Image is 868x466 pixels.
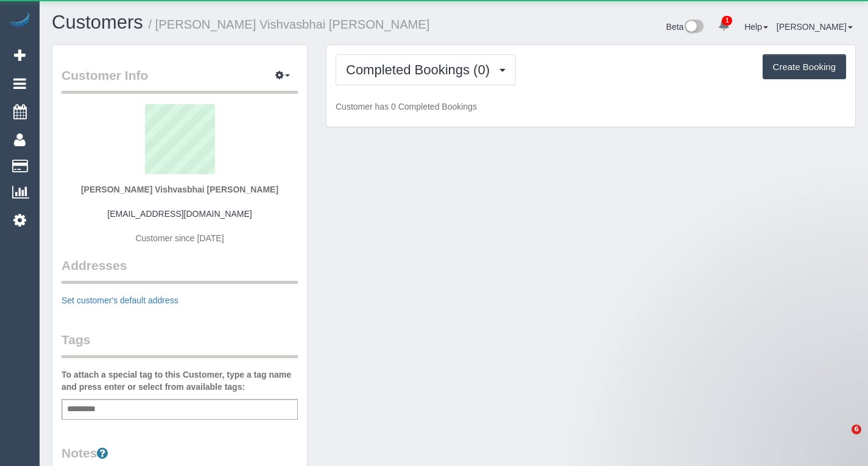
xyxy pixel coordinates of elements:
[135,233,224,243] span: Customer since [DATE]
[336,101,846,113] p: Customer has 0 Completed Bookings
[683,19,704,35] img: New interface
[62,66,298,94] legend: Customer Info
[666,22,704,32] a: Beta
[7,12,32,29] img: Automaid Logo
[852,425,861,434] span: 6
[81,185,278,194] strong: [PERSON_NAME] Vishvasbhai [PERSON_NAME]
[763,54,846,80] button: Create Booking
[712,12,736,39] a: 1
[149,18,430,31] small: / [PERSON_NAME] Vishvasbhai [PERSON_NAME]
[336,54,516,85] button: Completed Bookings (0)
[722,16,732,26] span: 1
[62,331,298,358] legend: Tags
[107,209,252,219] a: [EMAIL_ADDRESS][DOMAIN_NAME]
[827,425,856,454] iframe: Intercom live chat
[346,62,496,77] span: Completed Bookings (0)
[52,12,143,33] a: Customers
[744,22,768,32] a: Help
[62,369,298,393] label: To attach a special tag to this Customer, type a tag name and press enter or select from availabl...
[62,295,178,305] a: Set customer's default address
[777,22,853,32] a: [PERSON_NAME]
